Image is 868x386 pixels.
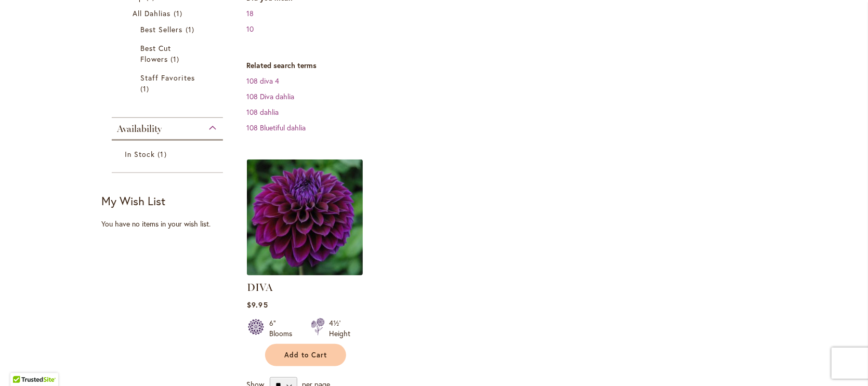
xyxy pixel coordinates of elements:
a: Best Sellers [140,24,197,35]
button: Add to Cart [265,344,346,366]
a: 108 Diva dahlia [246,91,294,101]
span: 1 [186,24,197,35]
a: In Stock 1 [125,149,213,159]
dt: Related search terms [246,60,767,71]
span: 1 [170,54,182,64]
span: 1 [157,149,169,159]
a: Diva [247,268,363,277]
a: 108 dahlia [246,107,279,117]
a: 108 diva 4 [246,76,279,86]
span: Add to Cart [284,351,327,360]
span: All Dahlias [133,8,171,18]
span: Staff Favorites [140,73,195,83]
a: DIVA [247,281,273,294]
div: You have no items in your wish list. [101,219,240,229]
span: Best Sellers [140,24,183,34]
strong: My Wish List [101,193,165,208]
span: In Stock [125,149,155,159]
a: 108 Bluetiful dahlia [246,123,306,132]
div: 4½' Height [329,318,350,339]
div: 6" Blooms [269,318,298,339]
span: 1 [174,8,185,19]
a: 18 [246,8,254,18]
span: Availability [117,123,162,135]
span: 1 [140,83,152,94]
a: All Dahlias [133,8,205,19]
a: 10 [246,24,254,34]
a: Staff Favorites [140,72,197,94]
span: $9.95 [247,300,268,310]
a: Best Cut Flowers [140,43,197,64]
iframe: Launch Accessibility Center [8,349,37,378]
img: Diva [244,156,366,278]
span: Best Cut Flowers [140,43,171,64]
